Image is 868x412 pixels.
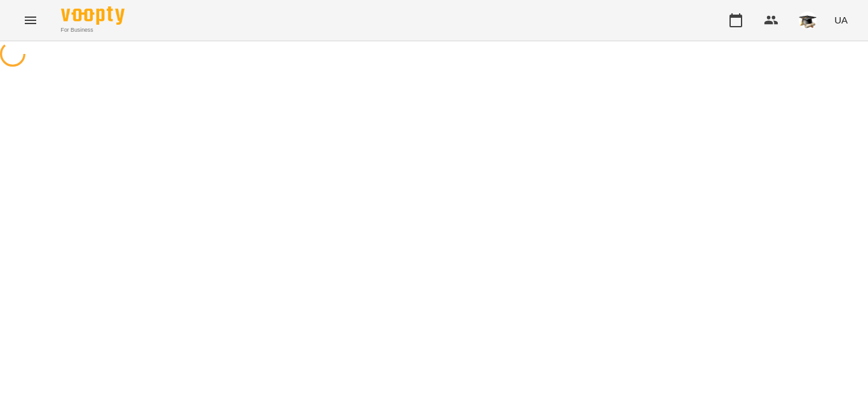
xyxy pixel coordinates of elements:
button: Menu [15,5,46,36]
span: For Business [61,26,125,34]
button: UA [829,8,853,32]
img: Voopty Logo [61,6,125,25]
span: UA [834,13,848,27]
img: 799722d1e4806ad049f10b02fe9e8a3e.jpg [799,11,817,29]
